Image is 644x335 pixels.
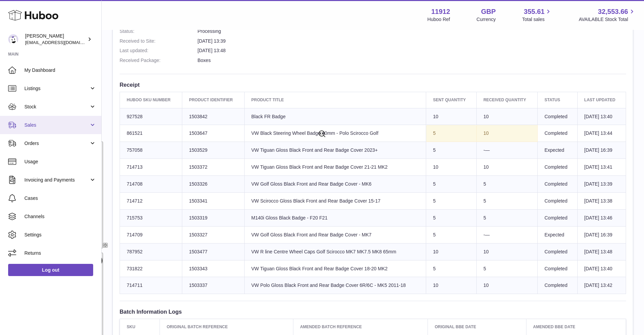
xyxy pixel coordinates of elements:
[476,192,537,209] td: 5
[481,7,496,16] strong: GBP
[477,16,496,23] div: Currency
[476,92,537,108] th: Received Quantity
[8,34,18,44] img: info@carbonmyride.com
[120,81,626,88] h3: Receipt
[426,277,477,294] td: 10
[244,226,426,243] td: VW Golf Gloss Black Front and Rear Badge Cover - MK7
[476,176,537,193] td: 5
[577,92,626,108] th: Last updated
[244,159,426,176] td: VW Tiguan Gloss Black Front and Rear Badge Cover 21-21 MK2
[538,277,577,294] td: Completed
[426,243,477,260] td: 10
[24,122,89,128] span: Sales
[120,277,182,294] td: 714711
[198,38,626,44] dd: [DATE] 13:39
[538,260,577,277] td: Completed
[24,250,96,256] span: Returns
[476,125,537,142] td: 10
[244,142,426,159] td: VW Tiguan Gloss Black Front and Rear Badge Cover 2023+
[244,125,426,142] td: VW Black Steering Wheel Badge 40mm - Polo Scirocco Golf
[577,277,626,294] td: [DATE] 13:42
[538,159,577,176] td: Completed
[198,47,626,54] dd: [DATE] 13:48
[476,108,537,125] td: 10
[598,7,628,16] span: 32,553.66
[426,125,477,142] td: 5
[431,7,450,16] strong: 11912
[426,209,477,226] td: 5
[428,16,450,23] div: Huboo Ref
[476,142,537,159] td: -—
[538,108,577,125] td: Completed
[476,243,537,260] td: 10
[538,243,577,260] td: Completed
[120,226,182,243] td: 714709
[182,176,244,193] td: 1503326
[579,7,636,23] a: 32,553.66 AVAILABLE Stock Total
[120,125,182,142] td: 861521
[182,192,244,209] td: 1503341
[244,260,426,277] td: VW Tiguan Gloss Black Front and Rear Badge Cover 18-20 MK2
[577,159,626,176] td: [DATE] 13:41
[476,260,537,277] td: 5
[538,125,577,142] td: Completed
[244,192,426,209] td: VW Scirocco Gloss Black Front and Rear Badge Cover 15-17
[426,159,477,176] td: 10
[182,92,244,108] th: Product Identifier
[120,142,182,159] td: 757058
[182,260,244,277] td: 1503343
[182,159,244,176] td: 1503372
[293,319,428,335] th: Amended Batch Reference
[522,7,552,23] a: 355.61 Total sales
[538,226,577,243] td: Expected
[120,28,198,35] dt: Status:
[182,142,244,159] td: 1503529
[522,16,552,23] span: Total sales
[182,226,244,243] td: 1503327
[24,177,89,183] span: Invoicing and Payments
[476,159,537,176] td: 10
[577,192,626,209] td: [DATE] 13:38
[426,192,477,209] td: 5
[24,195,96,202] span: Cases
[244,108,426,125] td: Black FR Badge
[120,209,182,226] td: 715753
[24,232,96,238] span: Settings
[120,92,182,108] th: Huboo SKU Number
[120,308,626,315] h3: Batch Information Logs
[24,159,96,165] span: Usage
[244,92,426,108] th: Product title
[426,176,477,193] td: 5
[24,67,96,74] span: My Dashboard
[120,47,198,54] dt: Last updated:
[120,108,182,125] td: 927528
[426,142,477,159] td: 5
[25,33,86,46] div: [PERSON_NAME]
[244,209,426,226] td: M140i Gloss Black Badge - F20 F21
[577,209,626,226] td: [DATE] 13:46
[577,125,626,142] td: [DATE] 13:44
[182,125,244,142] td: 1503647
[24,85,89,92] span: Listings
[577,142,626,159] td: [DATE] 16:39
[25,40,100,45] span: [EMAIL_ADDRESS][DOMAIN_NAME]
[538,142,577,159] td: Expected
[120,159,182,176] td: 714713
[182,277,244,294] td: 1503337
[24,140,89,147] span: Orders
[579,16,636,23] span: AVAILABLE Stock Total
[426,108,477,125] td: 10
[120,57,198,64] dt: Received Package:
[182,209,244,226] td: 1503319
[524,7,544,16] span: 355.61
[182,243,244,260] td: 1503477
[426,260,477,277] td: 5
[476,277,537,294] td: 10
[120,243,182,260] td: 787952
[538,192,577,209] td: Completed
[120,319,160,335] th: SKU
[120,176,182,193] td: 714708
[577,108,626,125] td: [DATE] 13:40
[24,213,96,220] span: Channels
[476,209,537,226] td: 5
